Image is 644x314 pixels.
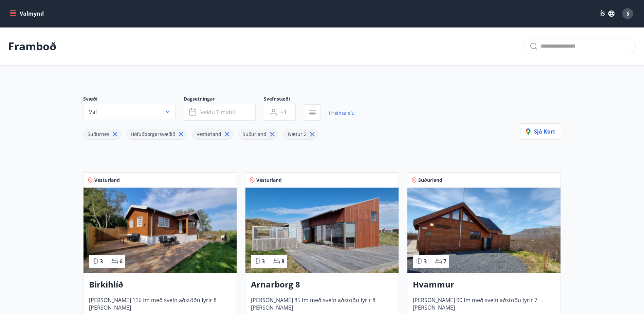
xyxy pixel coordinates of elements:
[256,177,282,184] span: Vesturland
[443,258,446,265] span: 7
[8,39,56,54] p: Framboð
[243,131,266,137] span: Suðurland
[200,108,235,116] span: Veldu tímabil
[83,104,176,120] button: Val
[329,106,355,121] a: Hreinsa síu
[407,188,560,273] img: Paella dish
[288,131,307,137] span: Nætur 2
[83,129,121,140] div: Suðurnes
[245,188,399,273] img: Paella dish
[413,279,555,291] h3: Hvammur
[281,258,284,265] span: 8
[131,131,175,137] span: Höfuðborgarsvæðið
[8,7,47,20] button: menu
[280,108,287,116] span: +1
[264,95,304,104] span: Svefnstæði
[184,95,264,104] span: Dagsetningar
[192,129,233,140] div: Vesturland
[238,129,278,140] div: Suðurland
[88,131,109,137] span: Suðurnes
[424,258,427,265] span: 3
[620,5,636,22] button: S
[94,177,120,184] span: Vesturland
[89,279,231,291] h3: Birkihlíð
[526,128,555,135] span: Sjá kort
[283,129,318,140] div: Nætur 2
[264,104,296,121] button: +1
[184,104,256,121] button: Veldu tímabil
[100,258,103,265] span: 3
[596,7,618,20] button: ÍS
[83,95,184,104] span: Svæði
[418,177,442,184] span: Suðurland
[84,188,237,273] img: Paella dish
[126,129,187,140] div: Höfuðborgarsvæðið
[119,258,123,265] span: 6
[626,10,629,17] span: S
[89,108,97,116] span: Val
[262,258,265,265] span: 3
[251,279,393,291] h3: Arnarborg 8
[197,131,221,137] span: Vesturland
[520,123,561,140] button: Sjá kort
